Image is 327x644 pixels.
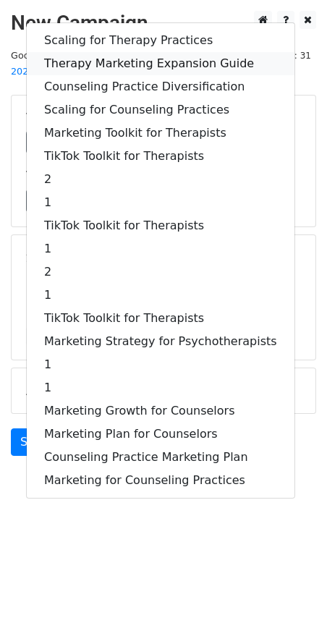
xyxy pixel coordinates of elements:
a: Marketing Strategy for Psychotherapists [27,330,294,353]
h2: New Campaign [11,11,316,35]
small: Google Sheet: [11,50,198,77]
a: Marketing Growth for Counselors [27,399,294,423]
a: Counseling Practice Marketing Plan [27,446,294,469]
a: TikTok Toolkit for Therapists [27,214,294,237]
a: TikTok Toolkit for Therapists [27,145,294,168]
a: Therapy Marketing Expansion Guide [27,52,294,75]
a: 1 [27,191,294,214]
a: Marketing Plan for Counselors [27,423,294,446]
a: 1 [27,237,294,260]
a: 1 [27,376,294,399]
a: TikTok Toolkit for Therapists [27,307,294,330]
a: Marketing Toolkit for Therapists [27,122,294,145]
a: Scaling for Counseling Practices [27,98,294,122]
iframe: Chat Widget [255,575,327,644]
a: 2 [27,260,294,284]
a: 1 [27,353,294,376]
a: Scaling for Therapy Practices [27,29,294,52]
a: Marketing for Counseling Practices [27,469,294,492]
a: 2 [27,168,294,191]
a: Send [11,428,59,456]
a: 1 [27,284,294,307]
a: Counseling Practice Diversification [27,75,294,98]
